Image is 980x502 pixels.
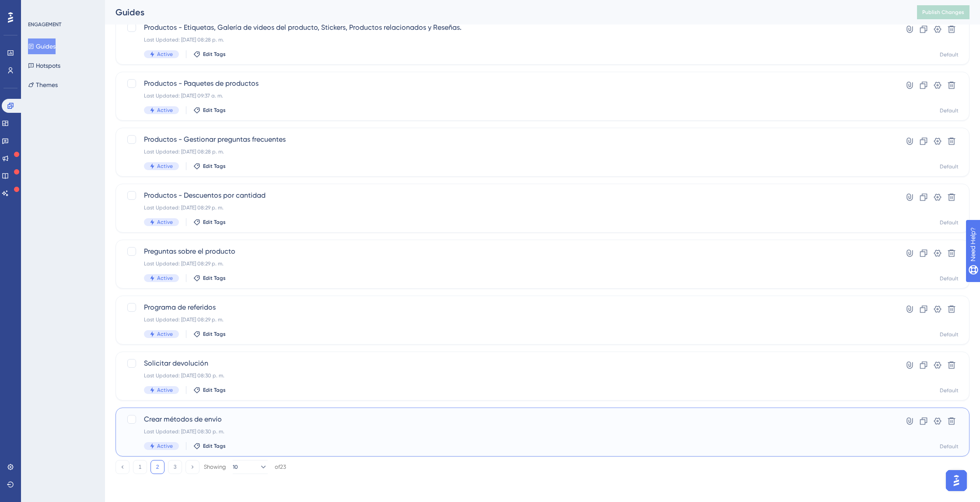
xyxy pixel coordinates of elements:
[940,387,959,394] div: Default
[144,302,871,313] span: Programa de referidos
[115,6,895,18] div: Guides
[193,443,226,450] button: Edit Tags
[21,2,55,13] span: Need Help?
[940,163,959,170] div: Default
[233,460,268,474] button: 10
[203,275,226,282] span: Edit Tags
[193,275,226,282] button: Edit Tags
[233,464,238,471] span: 10
[193,219,226,226] button: Edit Tags
[28,38,56,54] button: Guides
[144,204,871,211] div: Last Updated: [DATE] 08:29 p. m.
[193,51,226,58] button: Edit Tags
[940,275,959,282] div: Default
[922,9,964,16] span: Publish Changes
[940,219,959,226] div: Default
[157,219,173,226] span: Active
[157,331,173,338] span: Active
[144,316,871,323] div: Last Updated: [DATE] 08:29 p. m.
[203,331,226,338] span: Edit Tags
[940,331,959,338] div: Default
[150,460,164,474] button: 2
[157,107,173,114] span: Active
[28,77,58,93] button: Themes
[204,463,226,471] div: Showing
[144,134,871,145] span: Productos - Gestionar preguntas frecuentes
[144,78,871,89] span: Productos - Paquetes de productos
[144,372,871,379] div: Last Updated: [DATE] 08:30 p. m.
[193,163,226,170] button: Edit Tags
[940,443,959,450] div: Default
[28,58,60,73] button: Hotspots
[157,275,173,282] span: Active
[203,107,226,114] span: Edit Tags
[144,148,871,155] div: Last Updated: [DATE] 08:28 p. m.
[203,51,226,58] span: Edit Tags
[157,51,173,58] span: Active
[193,387,226,394] button: Edit Tags
[28,21,61,28] div: ENGAGEMENT
[144,190,871,201] span: Productos - Descuentos por cantidad
[144,358,871,369] span: Solicitar devolución
[144,22,871,33] span: Productos - Etiquetas, Galería de videos del producto, Stickers, Productos relacionados y Reseñas.
[157,443,173,450] span: Active
[133,460,147,474] button: 1
[144,260,871,267] div: Last Updated: [DATE] 08:29 p. m.
[203,443,226,450] span: Edit Tags
[144,428,871,435] div: Last Updated: [DATE] 08:30 p. m.
[917,5,969,19] button: Publish Changes
[193,107,226,114] button: Edit Tags
[275,463,286,471] div: of 23
[203,163,226,170] span: Edit Tags
[144,414,871,425] span: Crear métodos de envío
[157,163,173,170] span: Active
[203,219,226,226] span: Edit Tags
[943,467,969,494] iframe: UserGuiding AI Assistant Launcher
[940,51,959,58] div: Default
[940,107,959,114] div: Default
[144,36,871,43] div: Last Updated: [DATE] 08:28 p. m.
[157,387,173,394] span: Active
[144,92,871,99] div: Last Updated: [DATE] 09:37 a. m.
[144,246,871,257] span: Preguntas sobre el producto
[193,331,226,338] button: Edit Tags
[203,387,226,394] span: Edit Tags
[168,460,182,474] button: 3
